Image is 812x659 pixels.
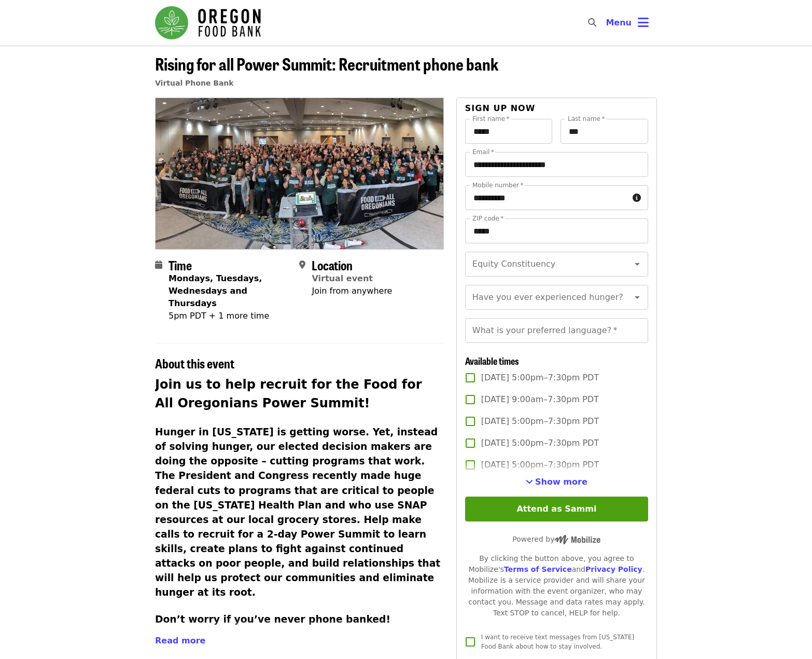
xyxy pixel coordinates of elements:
[155,635,205,647] button: Read more
[481,459,599,471] span: [DATE] 5:00pm–7:30pm PDT
[156,98,443,249] img: Rising for all Power Summit: Recruitment phone bank organized by Oregon Food Bank
[312,256,353,274] span: Location
[155,612,444,627] h3: Don’t worry if you’ve never phone banked!
[155,354,234,372] span: About this event
[568,116,605,122] label: Last name
[155,425,444,600] h3: Hunger in [US_STATE] is getting worse. Yet, instead of solving hunger, our elected decision maker...
[155,260,162,270] i: calendar icon
[155,6,261,39] img: Oregon Food Bank - Home
[155,51,498,76] span: Rising for all Power Summit: Recruitment phone bank
[155,79,234,87] a: Virtual Phone Bank
[481,634,634,650] span: I want to receive text messages from [US_STATE] Food Bank about how to stay involved.
[465,218,648,243] input: ZIP code
[312,273,373,283] a: Virtual event
[472,116,510,122] label: First name
[472,215,503,222] label: ZIP code
[465,553,648,619] div: By clicking the button above, you agree to Mobilize's and . Mobilize is a service provider and wi...
[603,10,611,35] input: Search
[561,119,648,144] input: Last name
[472,182,523,188] label: Mobile number
[588,18,596,28] i: search icon
[481,372,599,384] span: [DATE] 5:00pm–7:30pm PDT
[606,18,632,28] span: Menu
[176,631,444,643] li: We’ll provide training and a phone script
[630,290,645,305] button: Open
[465,152,648,177] input: Email
[630,257,645,271] button: Open
[554,535,600,544] img: Powered by Mobilize
[472,149,494,155] label: Email
[465,318,648,343] input: What is your preferred language?
[155,636,205,646] span: Read more
[169,273,262,308] strong: Mondays, Tuesdays, Wednesdays and Thursdays
[526,476,587,488] button: See more timeslots
[504,565,572,573] a: Terms of Service
[633,193,641,203] i: circle-info icon
[512,535,600,543] span: Powered by
[312,286,392,296] span: Join from anywhere
[481,393,599,406] span: [DATE] 9:00am–7:30pm PDT
[169,310,291,322] div: 5pm PDT + 1 more time
[597,10,657,35] button: Toggle account menu
[299,260,305,270] i: map-marker-alt icon
[155,375,444,413] h2: Join us to help recruit for the Food for All Oregonians Power Summit!
[585,565,642,573] a: Privacy Policy
[465,354,519,367] span: Available times
[169,256,192,274] span: Time
[465,103,536,113] span: Sign up now
[481,415,599,428] span: [DATE] 5:00pm–7:30pm PDT
[465,497,648,521] button: Attend as Sammi
[465,185,628,210] input: Mobile number
[481,437,599,449] span: [DATE] 5:00pm–7:30pm PDT
[535,477,587,487] span: Show more
[465,119,553,144] input: First name
[638,15,649,30] i: bars icon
